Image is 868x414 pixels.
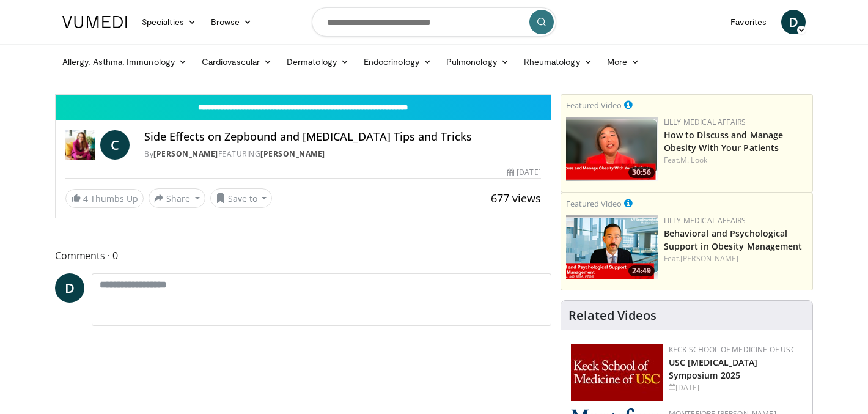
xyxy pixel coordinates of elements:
[55,50,194,74] a: Allergy, Asthma, Immunology
[144,130,540,144] h4: Side Effects on Zepbound and [MEDICAL_DATA] Tips and Tricks
[628,167,655,178] span: 30:56
[664,117,746,127] a: Lilly Medical Affairs
[55,248,551,264] span: Comments 0
[664,253,807,264] div: Feat.
[204,10,260,34] a: Browse
[680,155,707,165] a: M. Look
[571,344,663,401] img: 7b941f1f-d101-407a-8bfa-07bd47db01ba.png.150x105_q85_autocrop_double_scale_upscale_version-0.2.jpg
[566,215,658,279] img: ba3304f6-7838-4e41-9c0f-2e31ebde6754.png.150x105_q85_crop-smart_upscale.png
[210,188,273,208] button: Save to
[517,50,600,74] a: Rheumatology
[194,50,279,74] a: Cardiovascular
[781,10,806,34] a: D
[723,10,774,34] a: Favorites
[491,191,541,205] span: 677 views
[439,50,517,74] a: Pulmonology
[153,149,218,159] a: [PERSON_NAME]
[65,189,144,208] a: 4 Thumbs Up
[566,215,658,279] a: 24:49
[149,188,205,208] button: Share
[62,16,127,28] img: VuMedi Logo
[568,308,657,323] h4: Related Videos
[680,253,738,264] a: [PERSON_NAME]
[669,357,758,381] a: USC [MEDICAL_DATA] Symposium 2025
[566,198,622,209] small: Featured Video
[279,50,356,74] a: Dermatology
[100,130,130,160] a: C
[260,149,325,159] a: [PERSON_NAME]
[669,344,796,355] a: Keck School of Medicine of USC
[507,167,540,178] div: [DATE]
[600,50,647,74] a: More
[664,129,784,153] a: How to Discuss and Manage Obesity With Your Patients
[566,117,658,181] a: 30:56
[566,117,658,181] img: c98a6a29-1ea0-4bd5-8cf5-4d1e188984a7.png.150x105_q85_crop-smart_upscale.png
[669,382,803,393] div: [DATE]
[664,215,746,226] a: Lilly Medical Affairs
[664,227,803,252] a: Behavioral and Psychological Support in Obesity Management
[83,193,88,204] span: 4
[664,155,807,166] div: Feat.
[566,100,622,111] small: Featured Video
[312,7,556,37] input: Search topics, interventions
[55,273,84,303] a: D
[356,50,439,74] a: Endocrinology
[134,10,204,34] a: Specialties
[144,149,540,160] div: By FEATURING
[65,130,95,160] img: Dr. Carolynn Francavilla
[628,265,655,276] span: 24:49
